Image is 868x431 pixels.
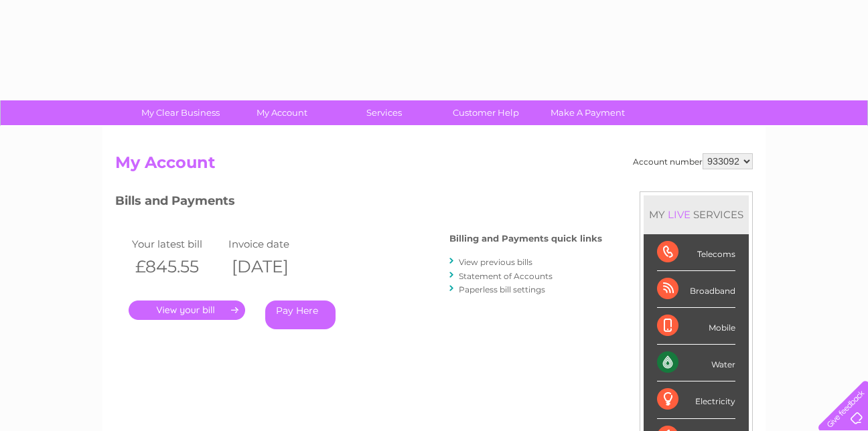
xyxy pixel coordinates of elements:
h3: Bills and Payments [115,191,602,215]
a: Customer Help [431,100,541,125]
h2: My Account [115,153,753,179]
a: Pay Here [265,300,336,329]
div: MY SERVICES [644,195,749,234]
div: Telecoms [657,234,735,271]
th: [DATE] [225,253,321,280]
td: Invoice date [225,235,321,253]
a: Paperless bill settings [459,284,545,294]
a: . [129,300,245,320]
a: View previous bills [459,257,532,267]
div: Water [657,345,735,381]
a: Services [329,100,439,125]
th: £845.55 [129,253,225,280]
a: My Clear Business [125,100,236,125]
a: My Account [227,100,338,125]
div: LIVE [665,208,693,221]
div: Account number [633,153,753,169]
div: Broadband [657,271,735,308]
h4: Billing and Payments quick links [449,234,602,244]
div: Mobile [657,308,735,345]
a: Statement of Accounts [459,271,553,281]
td: Your latest bill [129,235,225,253]
a: Make A Payment [532,100,643,125]
div: Electricity [657,381,735,418]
